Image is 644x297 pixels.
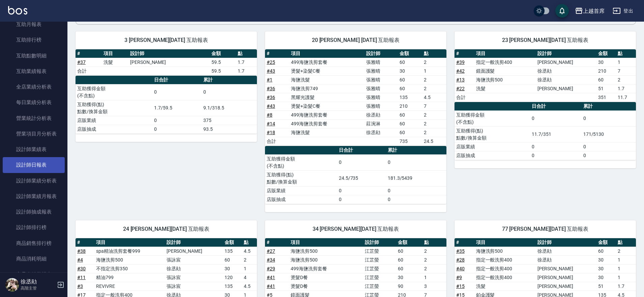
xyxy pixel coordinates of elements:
[398,75,422,84] td: 60
[530,126,581,142] td: 11.7/351
[265,146,446,204] table: a dense table
[3,204,65,220] a: 設計師抽成報表
[289,119,364,128] td: 499海鹽洗剪套餐
[463,37,628,44] span: 23 [PERSON_NAME][DATE] 互助報表
[456,68,465,74] a: #42
[422,58,446,67] td: 2
[76,100,152,116] td: 互助獲得(點) 點數/換算金額
[536,75,596,84] td: 徐丞勛
[616,255,636,264] td: 1
[84,37,249,44] span: 3 [PERSON_NAME][DATE] 互助報表
[596,238,616,247] th: 金額
[386,146,446,155] th: 累計
[289,110,364,119] td: 499海鹽洗剪套餐
[363,247,396,255] td: 江芷螢
[572,4,607,18] button: 上越首席
[455,102,636,160] table: a dense table
[422,119,446,128] td: 2
[128,58,210,67] td: [PERSON_NAME]
[289,67,364,75] td: 燙髮+染髮C餐
[364,128,398,137] td: 徐丞勛
[530,102,581,111] th: 日合計
[536,282,596,291] td: [PERSON_NAME]
[422,102,446,110] td: 7
[456,257,465,263] a: #28
[273,37,438,44] span: 20 [PERSON_NAME] [DATE] 互助報表
[77,248,86,254] a: #38
[422,264,446,273] td: 2
[289,264,363,273] td: 499海鹽洗剪套餐
[456,283,465,289] a: #15
[267,283,275,289] a: #41
[582,102,636,111] th: 累計
[236,49,257,58] th: 點
[3,267,65,282] a: 商品進銷貨報表
[94,255,165,264] td: 海鹽洗剪500
[474,58,536,67] td: 指定一般洗剪400
[76,125,152,133] td: 店販抽成
[94,282,165,291] td: REVIVRE
[398,137,422,146] td: 735
[474,49,536,58] th: 項目
[21,278,55,285] h5: 徐丞勛
[396,264,422,273] td: 60
[265,49,289,58] th: #
[289,58,364,67] td: 499海鹽洗剪套餐
[398,49,422,58] th: 金額
[165,264,223,273] td: 徐丞勛
[616,49,636,58] th: 點
[289,84,364,93] td: 海鹽洗剪749
[8,6,27,15] img: Logo
[210,49,236,58] th: 金額
[76,67,102,75] td: 合計
[422,255,446,264] td: 2
[536,49,596,58] th: 設計師
[456,266,465,271] a: #40
[202,125,257,133] td: 93.5
[77,266,86,271] a: #30
[289,93,364,102] td: 黑耀光護髮
[210,67,236,75] td: 59.5
[596,255,616,264] td: 30
[455,110,530,126] td: 互助獲得金額 (不含點)
[202,116,257,125] td: 375
[265,170,337,186] td: 互助獲得(點) 點數/換算金額
[474,67,536,75] td: 鏡面護髮
[267,95,275,100] a: #36
[456,275,462,280] a: #9
[616,67,636,75] td: 7
[536,67,596,75] td: 徐丞勛
[165,247,223,255] td: [PERSON_NAME]
[455,49,474,58] th: #
[582,126,636,142] td: 171/5130
[386,154,446,170] td: 0
[337,154,386,170] td: 0
[364,84,398,93] td: 張雅晴
[398,102,422,110] td: 210
[536,84,596,93] td: [PERSON_NAME]
[223,255,242,264] td: 60
[422,238,446,247] th: 點
[202,84,257,100] td: 0
[337,195,386,204] td: 0
[616,58,636,67] td: 1
[265,49,446,146] table: a dense table
[3,189,65,204] a: 設計師業績月報表
[267,121,275,126] a: #14
[422,49,446,58] th: 點
[455,126,530,142] td: 互助獲得(點) 點數/換算金額
[396,247,422,255] td: 60
[596,282,616,291] td: 51
[84,226,249,232] span: 24 [PERSON_NAME][DATE] 互助報表
[610,5,636,17] button: 登出
[455,49,636,102] table: a dense table
[463,226,628,232] span: 77 [PERSON_NAME][DATE] 互助報表
[364,49,398,58] th: 設計師
[456,59,465,65] a: #39
[536,247,596,255] td: 徐丞勛
[267,112,272,118] a: #8
[289,102,364,110] td: 燙髮+染髮C餐
[236,67,257,75] td: 1.7
[474,238,536,247] th: 項目
[289,273,363,282] td: 燙髮D餐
